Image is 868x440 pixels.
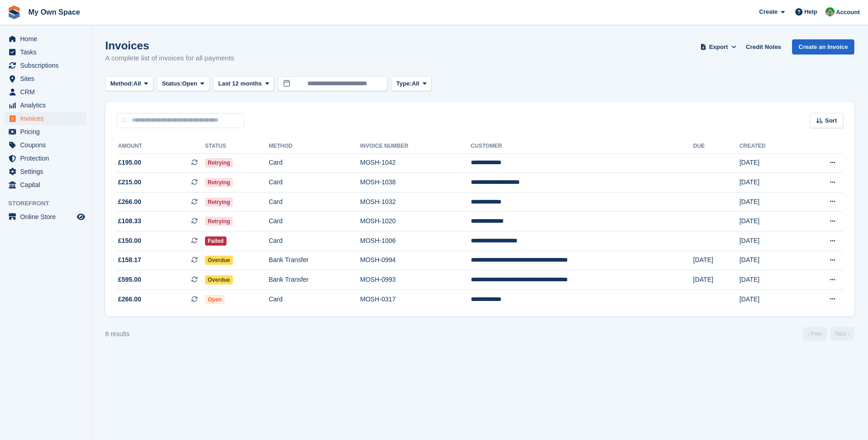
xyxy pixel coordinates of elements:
[5,210,86,223] a: menu
[205,236,226,246] span: Failed
[20,46,75,59] span: Tasks
[20,125,75,138] span: Pricing
[360,251,471,270] td: MOSH-0994
[162,79,182,88] span: Status:
[693,251,739,270] td: [DATE]
[739,290,799,309] td: [DATE]
[5,112,86,125] a: menu
[830,327,854,341] a: Next
[739,173,799,193] td: [DATE]
[269,139,360,154] th: Method
[739,192,799,212] td: [DATE]
[105,39,234,52] h1: Invoices
[20,165,75,178] span: Settings
[5,32,86,45] a: menu
[157,76,210,91] button: Status: Open
[803,327,827,341] a: Previous
[742,39,785,54] a: Credit Notes
[105,53,234,64] p: A complete list of invoices for all payments
[693,270,739,290] td: [DATE]
[360,139,471,154] th: Invoice Number
[5,59,86,72] a: menu
[269,270,360,290] td: Bank Transfer
[269,192,360,212] td: Card
[269,290,360,309] td: Card
[118,177,141,187] span: £215.00
[360,173,471,193] td: MOSH-1038
[825,116,837,125] span: Sort
[182,79,197,88] span: Open
[396,79,412,88] span: Type:
[20,32,75,45] span: Home
[5,72,86,85] a: menu
[20,86,75,98] span: CRM
[20,178,75,191] span: Capital
[118,158,141,167] span: £195.00
[360,290,471,309] td: MOSH-0317
[801,327,856,341] nav: Page
[8,199,91,208] span: Storefront
[825,7,835,16] img: Paula Harris
[739,139,799,154] th: Created
[391,76,431,91] button: Type: All
[5,165,86,178] a: menu
[118,295,141,304] span: £266.00
[792,39,854,54] a: Create an Invoice
[739,212,799,231] td: [DATE]
[105,329,129,339] div: 8 results
[118,275,141,284] span: £595.00
[205,178,233,187] span: Retrying
[471,139,693,154] th: Customer
[205,158,233,167] span: Retrying
[269,251,360,270] td: Bank Transfer
[20,152,75,165] span: Protection
[205,217,233,226] span: Retrying
[7,5,21,19] img: stora-icon-8386f47178a22dfd0bd8f6a31ec36ba5ce8667c1dd55bd0f319d3a0aa187defe.svg
[759,7,777,16] span: Create
[709,43,728,52] span: Export
[739,251,799,270] td: [DATE]
[213,76,274,91] button: Last 12 months
[360,231,471,251] td: MOSH-1006
[20,72,75,85] span: Sites
[804,7,817,16] span: Help
[218,79,262,88] span: Last 12 months
[205,256,233,265] span: Overdue
[5,86,86,98] a: menu
[698,39,739,54] button: Export
[20,112,75,125] span: Invoices
[5,99,86,112] a: menu
[269,231,360,251] td: Card
[5,139,86,151] a: menu
[75,211,86,222] a: Preview store
[20,59,75,72] span: Subscriptions
[205,275,233,284] span: Overdue
[836,8,860,17] span: Account
[360,270,471,290] td: MOSH-0993
[5,125,86,138] a: menu
[269,153,360,173] td: Card
[20,139,75,151] span: Coupons
[269,173,360,193] td: Card
[360,192,471,212] td: MOSH-1032
[134,79,141,88] span: All
[739,231,799,251] td: [DATE]
[693,139,739,154] th: Due
[118,216,141,226] span: £108.33
[5,178,86,191] a: menu
[25,5,84,20] a: My Own Space
[20,99,75,112] span: Analytics
[269,212,360,231] td: Card
[360,212,471,231] td: MOSH-1020
[105,76,153,91] button: Method: All
[5,152,86,165] a: menu
[739,270,799,290] td: [DATE]
[205,139,269,154] th: Status
[20,210,75,223] span: Online Store
[360,153,471,173] td: MOSH-1042
[118,255,141,265] span: £158.17
[205,198,233,207] span: Retrying
[110,79,134,88] span: Method:
[205,295,225,304] span: Open
[116,139,205,154] th: Amount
